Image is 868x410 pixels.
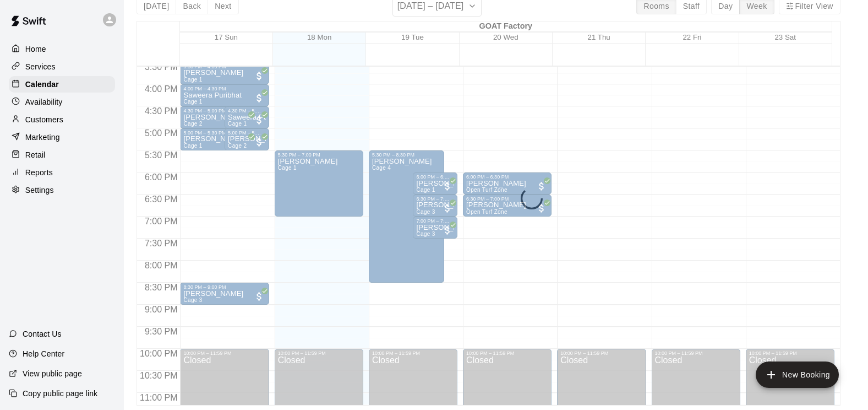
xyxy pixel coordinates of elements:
[23,388,97,399] p: Copy public page link
[241,115,252,126] span: All customers have paid
[442,203,453,214] span: All customers have paid
[183,77,202,83] span: Cage 1
[413,217,457,239] div: 7:00 PM – 7:30 PM: Jody Yarber
[25,132,60,143] p: Marketing
[9,58,115,75] a: Services
[180,84,269,106] div: 4:00 PM – 4:30 PM: Saweera Puribhat
[416,209,435,215] span: Cage 3
[183,130,252,136] div: 5:00 PM – 5:30 PM
[416,231,435,237] span: Cage 3
[307,33,331,41] button: 18 Mon
[241,137,252,148] span: All customers have paid
[416,187,435,193] span: Cage 1
[416,218,454,224] div: 7:00 PM – 7:30 PM
[254,137,265,148] span: All customers have paid
[254,71,265,82] span: All customers have paid
[9,164,115,181] a: Reports
[278,152,360,158] div: 5:30 PM – 7:00 PM
[683,33,701,41] button: 22 Fri
[137,393,180,402] span: 11:00 PM
[142,217,181,226] span: 7:00 PM
[9,41,115,57] div: Home
[183,64,265,69] div: 3:30 PM – 4:00 PM
[183,108,252,114] div: 4:30 PM – 5:00 PM
[466,187,507,193] span: Open Turf Zone
[183,121,202,127] span: Cage 2
[275,150,363,217] div: 5:30 PM – 7:00 PM: Joe
[183,284,265,290] div: 8:30 PM – 9:00 PM
[183,99,202,105] span: Cage 1
[142,150,181,160] span: 5:30 PM
[756,362,839,388] button: add
[25,96,63,107] p: Availability
[369,150,444,283] div: 5:30 PM – 8:30 PM: Darci
[560,350,642,356] div: 10:00 PM – 11:59 PM
[463,195,552,217] div: 6:30 PM – 7:00 PM: Nicole Schomaker
[372,152,441,158] div: 5:30 PM – 8:30 PM
[254,291,265,302] span: All customers have paid
[142,327,181,336] span: 9:30 PM
[536,203,547,214] span: All customers have paid
[9,129,115,145] a: Marketing
[655,350,737,356] div: 10:00 PM – 11:59 PM
[142,84,181,94] span: 4:00 PM
[9,76,115,93] a: Calendar
[493,33,518,41] button: 20 Wed
[466,209,507,215] span: Open Turf Zone
[25,114,63,125] p: Customers
[25,79,59,90] p: Calendar
[228,121,247,127] span: Cage 1
[9,182,115,198] a: Settings
[142,106,181,116] span: 4:30 PM
[9,94,115,110] a: Availability
[372,165,391,171] span: Cage 4
[142,239,181,248] span: 7:30 PM
[442,181,453,192] span: All customers have paid
[9,147,115,163] a: Retail
[401,33,424,41] span: 19 Tue
[9,111,115,128] a: Customers
[228,143,247,149] span: Cage 2
[416,174,454,180] div: 6:00 PM – 6:30 PM
[466,196,548,202] div: 6:30 PM – 7:00 PM
[180,21,832,32] div: GOAT Factory
[142,305,181,314] span: 9:00 PM
[463,172,552,195] div: 6:00 PM – 6:30 PM: Nicole Schomaker
[142,195,181,204] span: 6:30 PM
[254,115,265,126] span: All customers have paid
[774,33,796,41] button: 23 Sat
[413,195,457,217] div: 6:30 PM – 7:00 PM: Jody Yarber
[442,225,453,236] span: All customers have paid
[225,106,269,128] div: 4:30 PM – 5:00 PM: Saweera Puribhat
[228,108,266,114] div: 4:30 PM – 5:00 PM
[183,297,202,303] span: Cage 3
[215,33,238,41] button: 17 Sun
[142,172,181,182] span: 6:00 PM
[142,128,181,138] span: 5:00 PM
[25,167,53,178] p: Reports
[142,283,181,292] span: 8:30 PM
[183,350,265,356] div: 10:00 PM – 11:59 PM
[25,44,46,55] p: Home
[183,143,202,149] span: Cage 1
[372,350,454,356] div: 10:00 PM – 11:59 PM
[416,196,454,202] div: 6:30 PM – 7:00 PM
[587,33,610,41] button: 21 Thu
[536,181,547,192] span: All customers have paid
[25,61,56,72] p: Services
[278,350,360,356] div: 10:00 PM – 11:59 PM
[25,185,54,196] p: Settings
